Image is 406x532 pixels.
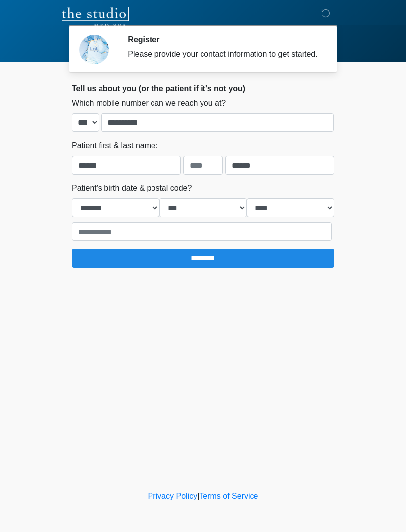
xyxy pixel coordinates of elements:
[197,492,199,500] a: |
[199,492,258,500] a: Terms of Service
[72,140,157,152] label: Patient first & last name:
[148,492,198,500] a: Privacy Policy
[62,7,129,27] img: The Studio Med Spa Logo
[128,35,319,44] h2: Register
[72,84,334,93] h2: Tell us about you (or the patient if it's not you)
[72,182,192,194] label: Patient's birth date & postal code?
[128,48,319,60] div: Please provide your contact information to get started.
[79,35,109,64] img: Agent Avatar
[72,97,226,109] label: Which mobile number can we reach you at?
